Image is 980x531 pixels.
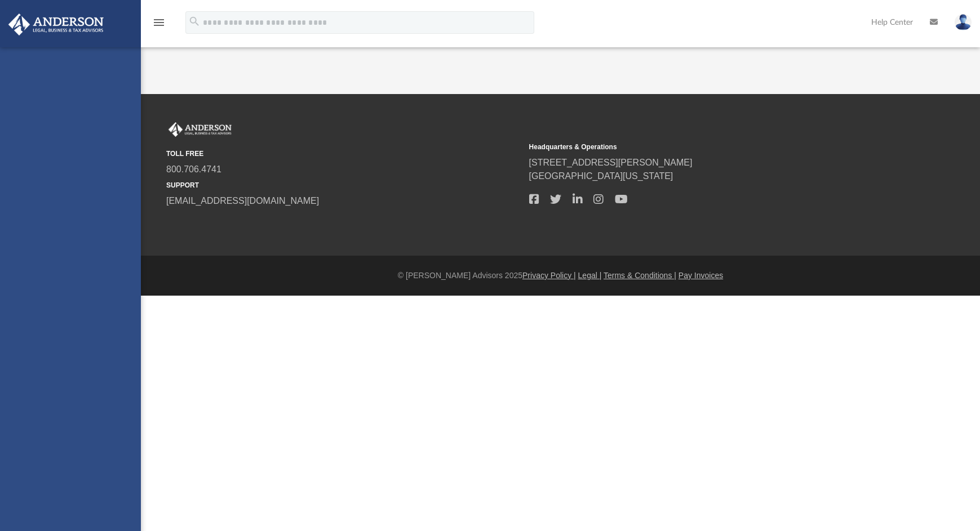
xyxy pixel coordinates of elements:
[188,15,201,28] i: search
[166,164,221,174] a: 800.706.4741
[955,14,972,30] img: User Pic
[522,271,576,280] a: Privacy Policy |
[166,149,521,159] small: TOLL FREE
[141,270,980,282] div: © [PERSON_NAME] Advisors 2025
[604,271,676,280] a: Terms & Conditions |
[529,142,884,152] small: Headquarters & Operations
[152,16,166,29] i: menu
[679,271,723,280] a: Pay Invoices
[166,196,319,206] a: [EMAIL_ADDRESS][DOMAIN_NAME]
[5,14,107,35] img: Anderson Advisors Platinum Portal
[578,271,602,280] a: Legal |
[529,171,673,181] a: [GEOGRAPHIC_DATA][US_STATE]
[529,158,693,167] a: [STREET_ADDRESS][PERSON_NAME]
[166,180,521,190] small: SUPPORT
[152,21,166,29] a: menu
[166,122,234,137] img: Anderson Advisors Platinum Portal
